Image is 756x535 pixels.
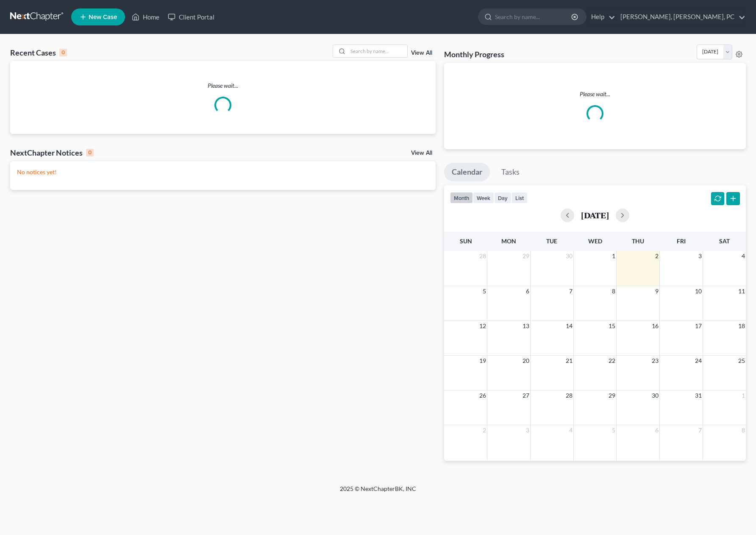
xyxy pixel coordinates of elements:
span: 4 [568,425,573,435]
span: Thu [632,237,644,245]
span: 26 [478,390,487,401]
div: NextChapter Notices [10,148,94,158]
span: 3 [525,425,530,435]
p: No notices yet! [17,168,429,176]
button: list [511,192,528,203]
span: Sat [719,237,730,245]
a: Calendar [444,163,490,181]
span: New Case [89,14,117,20]
span: Mon [501,237,516,245]
div: 0 [59,49,67,56]
span: Sun [460,237,472,245]
a: View All [411,50,432,56]
span: 13 [522,321,530,331]
span: 17 [694,321,703,331]
a: Help [587,9,615,25]
span: 7 [568,286,573,296]
span: Tue [546,237,557,245]
span: 21 [565,356,573,366]
span: 31 [694,390,703,401]
span: 19 [478,356,487,366]
span: 10 [694,286,703,296]
div: 0 [86,149,94,156]
span: 1 [741,390,746,401]
span: 29 [522,251,530,261]
button: day [494,192,511,203]
span: 20 [522,356,530,366]
span: 2 [654,251,659,261]
button: month [450,192,473,203]
span: Fri [677,237,686,245]
span: 24 [694,356,703,366]
span: 16 [651,321,659,331]
span: 14 [565,321,573,331]
a: [PERSON_NAME], [PERSON_NAME], PC [616,9,745,25]
span: 15 [608,321,616,331]
span: 28 [478,251,487,261]
span: 23 [651,356,659,366]
span: 2 [482,425,487,435]
span: 30 [565,251,573,261]
span: 5 [482,286,487,296]
span: 30 [651,390,659,401]
input: Search by name... [495,9,573,25]
span: 29 [608,390,616,401]
span: 28 [565,390,573,401]
h2: [DATE] [581,211,609,220]
span: 4 [741,251,746,261]
a: View All [411,150,432,156]
span: 1 [611,251,616,261]
input: Search by name... [348,45,407,57]
span: Wed [588,237,602,245]
span: 27 [522,390,530,401]
p: Please wait... [10,81,436,90]
div: Recent Cases [10,47,67,58]
span: 8 [741,425,746,435]
span: 3 [698,251,703,261]
span: 18 [737,321,746,331]
span: 22 [608,356,616,366]
span: 8 [611,286,616,296]
button: week [473,192,494,203]
p: Please wait... [451,90,739,98]
span: 9 [654,286,659,296]
span: 6 [654,425,659,435]
a: Tasks [494,163,527,181]
a: Client Portal [164,9,219,25]
a: Home [128,9,164,25]
span: 11 [737,286,746,296]
span: 6 [525,286,530,296]
span: 25 [737,356,746,366]
h3: Monthly Progress [444,49,504,59]
div: 2025 © NextChapterBK, INC [136,485,620,500]
span: 12 [478,321,487,331]
span: 7 [698,425,703,435]
span: 5 [611,425,616,435]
